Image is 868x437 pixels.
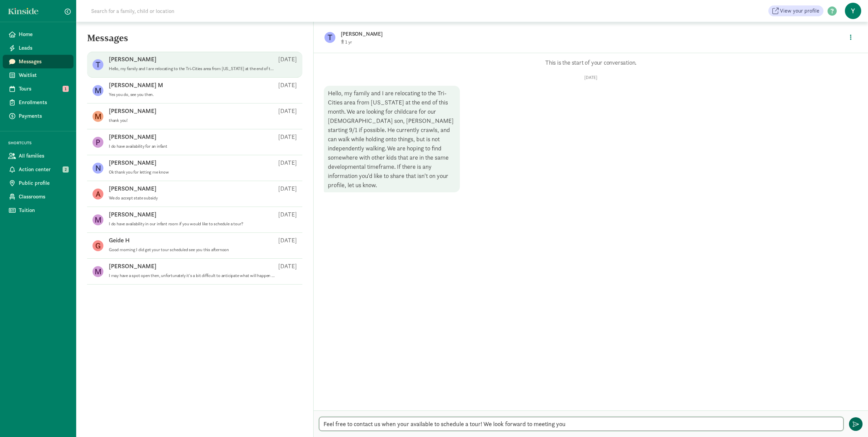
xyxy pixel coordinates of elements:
a: Waitlist [3,68,73,82]
a: Payments [3,109,73,123]
p: [DATE] [278,236,297,244]
input: Search for a family, child or location [87,4,278,18]
figure: M [93,266,103,277]
a: Home [3,28,73,41]
a: Messages [3,55,73,68]
p: [DATE] [278,262,297,270]
p: Geide H [109,236,130,244]
p: [PERSON_NAME] [109,262,156,270]
p: We do accept state subsidy [109,195,276,201]
a: View your profile [768,5,823,16]
p: [PERSON_NAME] [109,55,156,63]
figure: P [93,137,103,148]
figure: T [93,59,103,70]
figure: T [324,32,335,43]
p: [PERSON_NAME] [341,29,555,39]
div: Hello, my family and I are relocating to the Tri-Cities area from [US_STATE] at the end of this m... [324,86,460,192]
figure: M [93,111,103,122]
span: Enrollments [19,98,68,107]
a: Tours 1 [3,82,73,96]
span: Public profile [19,179,68,187]
span: Home [19,30,68,38]
p: thank you! [109,118,276,123]
p: Hello, my family and I are relocating to the Tri-Cities area from [US_STATE] at the end of this m... [109,66,276,71]
span: 1 [63,86,69,92]
a: Classrooms [3,190,73,204]
p: [PERSON_NAME] [109,210,156,218]
p: [DATE] [324,75,858,80]
p: [DATE] [278,55,297,63]
span: Y [845,3,861,19]
p: I do have availability for an infant [109,144,276,149]
p: This is the start of your conversation. [324,59,858,67]
span: Payments [19,112,68,120]
p: [DATE] [278,184,297,193]
a: Public profile [3,176,73,190]
h5: Messages [76,33,267,49]
span: Waitlist [19,71,68,79]
span: Leads [19,44,68,52]
p: [DATE] [278,210,297,218]
a: Action center 2 [3,163,73,176]
span: Tuition [19,206,68,214]
figure: M [93,214,103,225]
p: [PERSON_NAME] [109,133,156,141]
span: Messages [19,58,68,66]
a: All families [3,149,73,163]
span: Tours [19,85,68,93]
figure: A [93,189,103,199]
p: [PERSON_NAME] [109,159,156,167]
p: [DATE] [278,81,297,89]
p: Yes you do, see you then. [109,92,276,97]
span: Action center [19,165,68,174]
a: Enrollments [3,96,73,109]
p: [PERSON_NAME] [109,107,156,115]
p: [DATE] [278,107,297,115]
p: Good morning I did get your tour scheduled see you this afternoon [109,247,276,253]
p: [DATE] [278,133,297,141]
figure: G [93,240,103,251]
p: [DATE] [278,159,297,167]
span: 1 [345,39,352,45]
p: [PERSON_NAME] M [109,81,163,89]
p: I may have a spot open then, unfortunately it's a bit difficult to anticipate what will happen be... [109,273,276,278]
span: View your profile [780,7,819,15]
p: I do have availability in our infant room if you would like to schedule a tour? [109,221,276,227]
span: 2 [63,166,69,173]
a: Leads [3,41,73,55]
span: All families [19,152,68,160]
p: [PERSON_NAME] [109,184,156,193]
a: Tuition [3,204,73,217]
p: Ok thank you for letting me know [109,169,276,175]
figure: N [93,163,103,174]
span: Classrooms [19,193,68,201]
figure: M [93,85,103,96]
